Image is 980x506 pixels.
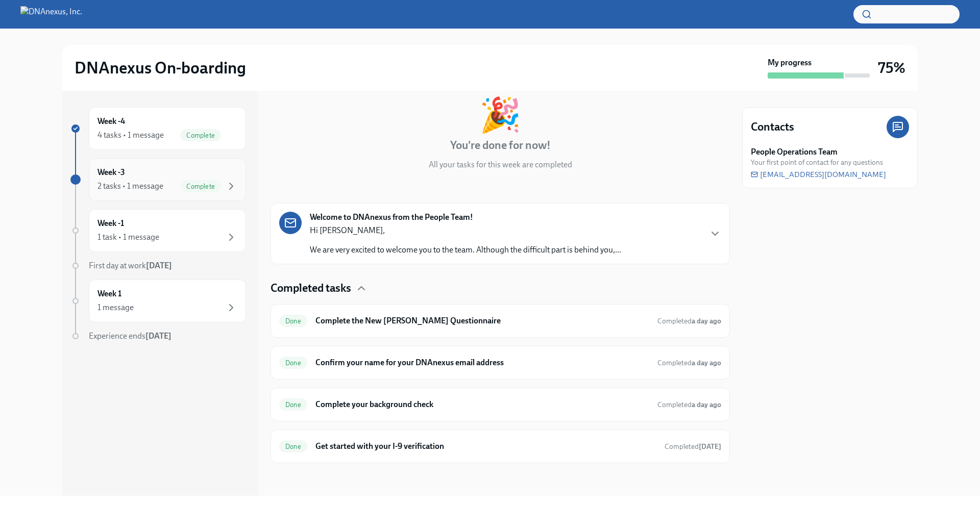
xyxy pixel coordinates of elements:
[429,159,572,170] p: All your tasks for this week are completed
[20,6,82,22] img: DNAnexus, Inc.
[315,399,649,410] h6: Complete your background check
[97,181,163,192] div: 2 tasks • 1 message
[279,443,307,450] span: Done
[279,396,721,413] a: DoneComplete your background checkCompleteda day ago
[145,331,171,341] strong: [DATE]
[310,212,473,223] strong: Welcome to DNAnexus from the People Team!
[279,359,307,367] span: Done
[70,280,246,322] a: Week 11 message
[97,288,121,299] h6: Week 1
[279,317,307,325] span: Done
[657,359,721,367] span: Completed
[310,225,621,236] p: Hi [PERSON_NAME],
[97,218,124,229] h6: Week -1
[97,232,159,243] div: 1 task • 1 message
[180,183,221,190] span: Complete
[279,355,721,371] a: DoneConfirm your name for your DNAnexus email addressCompleteda day ago
[310,244,621,256] p: We are very excited to welcome you to the team. Although the difficult part is behind you,...
[70,158,246,201] a: Week -32 tasks • 1 messageComplete
[665,442,721,451] span: August 27th, 2025 04:54
[180,132,221,139] span: Complete
[70,209,246,252] a: Week -11 task • 1 message
[692,359,721,367] strong: a day ago
[450,138,551,153] h4: You're done for now!
[479,98,521,132] div: 🎉
[315,441,656,452] h6: Get started with your I-9 verification
[657,317,721,325] span: Completed
[657,400,721,410] span: August 26th, 2025 15:05
[657,316,721,326] span: August 26th, 2025 14:40
[271,281,730,296] div: Completed tasks
[878,59,905,77] h3: 75%
[271,281,351,296] h4: Completed tasks
[75,58,246,78] h2: DNAnexus On-boarding
[70,260,246,271] a: First day at work[DATE]
[279,401,307,409] span: Done
[97,116,125,127] h6: Week -4
[751,146,838,158] strong: People Operations Team
[89,331,171,341] span: Experience ends
[97,302,134,313] div: 1 message
[97,130,164,141] div: 4 tasks • 1 message
[665,442,721,451] span: Completed
[279,313,721,329] a: DoneComplete the New [PERSON_NAME] QuestionnaireCompleteda day ago
[279,438,721,454] a: DoneGet started with your I-9 verificationCompleted[DATE]
[146,261,172,270] strong: [DATE]
[315,357,649,368] h6: Confirm your name for your DNAnexus email address
[768,57,812,68] strong: My progress
[751,169,886,180] a: [EMAIL_ADDRESS][DOMAIN_NAME]
[751,119,794,135] h4: Contacts
[97,167,125,178] h6: Week -3
[692,400,721,409] strong: a day ago
[692,317,721,325] strong: a day ago
[657,358,721,368] span: August 26th, 2025 15:04
[70,107,246,150] a: Week -44 tasks • 1 messageComplete
[699,442,721,451] strong: [DATE]
[315,315,649,326] h6: Complete the New [PERSON_NAME] Questionnaire
[89,261,172,270] span: First day at work
[751,158,883,167] span: Your first point of contact for any questions
[657,400,721,409] span: Completed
